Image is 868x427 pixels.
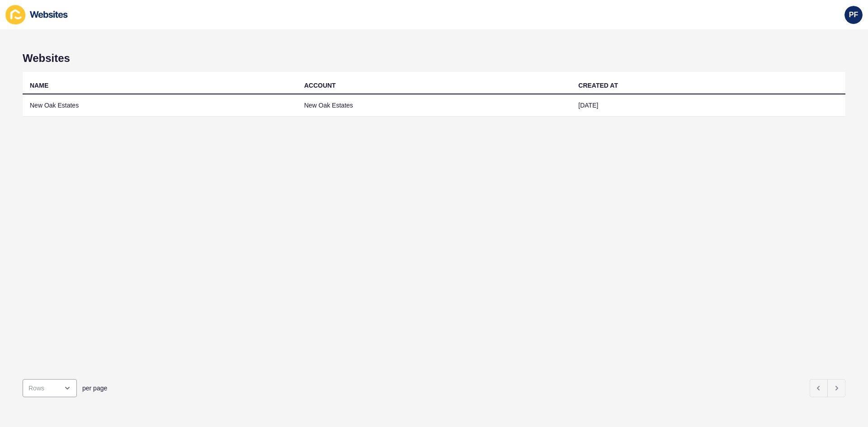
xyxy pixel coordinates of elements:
[23,379,77,397] div: open menu
[304,81,336,90] div: ACCOUNT
[23,52,845,65] h1: Websites
[849,10,858,19] span: PF
[578,81,618,90] div: CREATED AT
[297,94,571,117] td: New Oak Estates
[30,81,48,90] div: NAME
[82,384,107,393] span: per page
[23,94,297,117] td: New Oak Estates
[571,94,845,117] td: [DATE]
